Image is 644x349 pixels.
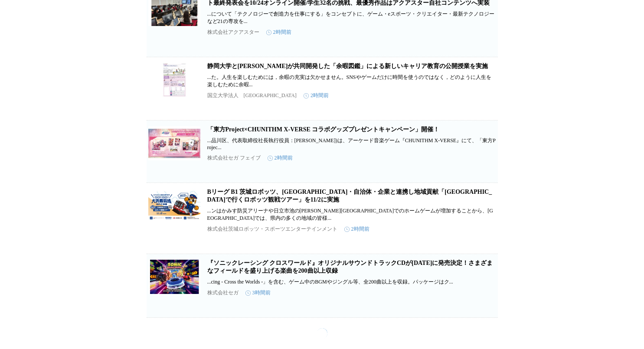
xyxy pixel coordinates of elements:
a: Bリーグ B1 茨城ロボッツ、[GEOGRAPHIC_DATA]・自治体・企業と連携し地域貢献「[GEOGRAPHIC_DATA]で行くロボッツ観戦ツアー」を11/2に実施 [207,189,492,203]
time: 2時間前 [304,92,329,99]
p: ...品川区、代表取締役社長執行役員：[PERSON_NAME])は、アーケード音楽ゲーム『CHUNITHM X-VERSE』にて、「東方Projec... [207,137,496,151]
img: 「東方Project×CHUNITHM X-VERSE コラボグッズプレゼントキャンペーン」開催！ [148,126,200,160]
p: ...た。人生を楽しむためには，余暇の充実は欠かせません。SNSやゲームだけに時間を使うのではなく，どのように人生を楽しむために余暇... [207,74,496,88]
a: 「東方Project×CHUNITHM X-VERSE コラボグッズプレゼントキャンペーン」開催！ [207,126,440,133]
p: 株式会社セガ フェイブ [207,154,261,162]
time: 2時間前 [344,225,369,233]
a: 『ソニックレーシング クロスワールド』オリジナルサウンドトラックCDが[DATE]に発売決定！さまざまなフィールドを盛り上げる楽曲を200曲以上収録 [207,260,493,274]
time: 2時間前 [266,29,291,36]
img: 静岡大学とヤマハが共同開発した「余暇図鑑」による新しいキャリア教育の公開授業を実施 [148,62,200,97]
p: ...について「テクノロジーで創造力を仕事にする」をコンセプトに、ゲーム・eスポーツ・クリエイター・最新テクノロジーなど21の専攻を... [207,10,496,25]
p: 株式会社セガ [207,289,239,297]
a: 静岡大学と[PERSON_NAME]が共同開発した「余暇図鑑」による新しいキャリア教育の公開授業を実施 [207,63,488,69]
img: Bリーグ B1 茨城ロボッツ、大洗鹿島線・自治体・企業と連携し地域貢献「大洗鹿島線で行くロボッツ観戦ツアー」を11/2に実施 [148,188,200,223]
time: 2時間前 [268,154,293,162]
p: ...cing - Cross the Worlds -」を含む、ゲーム中のBGMやジングル等、全200曲以上を収録。パッケージはク... [207,278,496,286]
p: 国立大学法人 [GEOGRAPHIC_DATA] [207,92,297,99]
p: ...ンはかみす防災アリーナや日立市池の[PERSON_NAME][GEOGRAPHIC_DATA]でのホームゲームが増加することから、[GEOGRAPHIC_DATA]では、県内の多くの地域の... [207,207,496,222]
p: 株式会社アクアスター [207,29,259,36]
time: 3時間前 [245,289,271,297]
img: 『ソニックレーシング クロスワールド』オリジナルサウンドトラックCDが2025年11月26日（水）に発売決定！さまざまなフィールドを盛り上げる楽曲を200曲以上収録 [148,259,200,294]
p: 株式会社茨城ロボッツ・スポーツエンターテインメント [207,225,337,233]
